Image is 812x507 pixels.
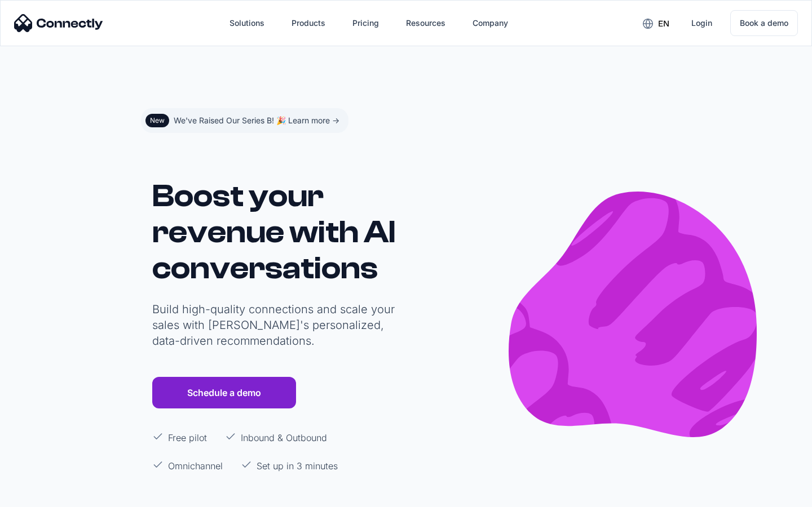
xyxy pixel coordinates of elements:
[343,10,388,37] a: Pricing
[241,431,327,444] p: Inbound & Outbound
[152,178,400,286] h1: Boost your revenue with AI conversations
[168,431,207,444] p: Free pilot
[150,116,165,125] div: New
[682,10,721,37] a: Login
[473,15,508,31] div: Company
[141,108,348,133] a: NewWe've Raised Our Series B! 🎉 Learn more ->
[352,15,379,31] div: Pricing
[406,15,445,31] div: Resources
[174,113,339,128] div: We've Raised Our Series B! 🎉 Learn more ->
[152,377,296,408] a: Schedule a demo
[14,14,103,32] img: Connectly Logo
[230,15,264,31] div: Solutions
[152,301,400,349] p: Build high-quality connections and scale your sales with [PERSON_NAME]'s personalized, data-drive...
[691,15,712,31] div: Login
[168,459,223,473] p: Omnichannel
[23,487,68,503] ul: Language list
[292,15,325,31] div: Products
[11,486,68,503] aside: Language selected: English
[257,459,338,473] p: Set up in 3 minutes
[658,16,669,32] div: en
[730,10,798,36] a: Book a demo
